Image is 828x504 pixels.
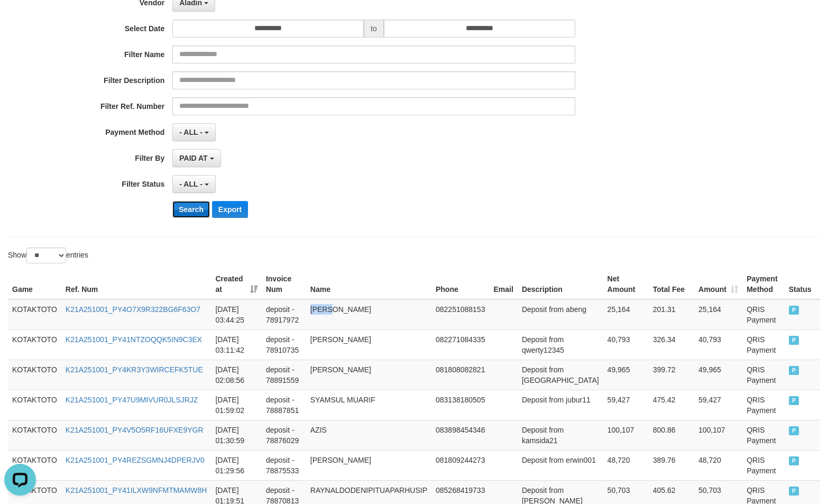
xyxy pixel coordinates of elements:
[489,269,517,299] th: Email
[211,390,261,420] td: [DATE] 01:59:02
[306,420,431,450] td: AZIS
[789,396,799,405] span: PAID
[431,450,489,480] td: 081809244273
[649,299,694,330] td: 201.31
[742,299,784,330] td: QRIS Payment
[649,390,694,420] td: 475.42
[603,390,649,420] td: 59,427
[172,201,210,218] button: Search
[8,269,61,299] th: Game
[694,360,742,390] td: 49,965
[518,360,603,390] td: Deposit from [GEOGRAPHIC_DATA]
[649,420,694,450] td: 800.86
[518,299,603,330] td: Deposit from abeng
[211,299,261,330] td: [DATE] 03:44:25
[66,426,204,434] a: K21A251001_PY4V5O5RF16UFXE9YGR
[431,269,489,299] th: Phone
[603,450,649,480] td: 48,720
[431,390,489,420] td: 083138180505
[66,335,202,344] a: K21A251001_PY41NTZOQQK5IN9C3EX
[742,269,784,299] th: Payment Method
[789,426,799,435] span: PAID
[742,390,784,420] td: QRIS Payment
[789,366,799,375] span: PAID
[431,420,489,450] td: 083898454346
[66,396,198,404] a: K21A251001_PY47U9MIVUR0JLSJRJZ
[789,456,799,465] span: PAID
[262,420,306,450] td: deposit - 78876029
[603,420,649,450] td: 100,107
[66,365,203,374] a: K21A251001_PY4KR3Y3WIRCEFK5TUE
[603,329,649,360] td: 40,793
[262,329,306,360] td: deposit - 78910735
[603,299,649,330] td: 25,164
[742,450,784,480] td: QRIS Payment
[262,269,306,299] th: Invoice Num
[8,390,61,420] td: KOTAKTOTO
[694,450,742,480] td: 48,720
[211,450,261,480] td: [DATE] 01:29:56
[66,486,207,494] a: K21A251001_PY41ILXW9NFMTMAMW8H
[518,420,603,450] td: Deposit from kamsida21
[66,305,200,314] a: K21A251001_PY4O7X9R322BG6F63O7
[789,336,799,345] span: PAID
[8,450,61,480] td: KOTAKTOTO
[742,329,784,360] td: QRIS Payment
[66,456,205,464] a: K21A251001_PY4REZSGMNJ4DPERJV0
[649,269,694,299] th: Total Fee
[179,154,207,162] span: PAID AT
[694,269,742,299] th: Amount: activate to sort column ascending
[306,390,431,420] td: SYAMSUL MUARIF
[172,149,220,167] button: PAID AT
[8,360,61,390] td: KOTAKTOTO
[262,450,306,480] td: deposit - 78875533
[649,360,694,390] td: 399.72
[8,329,61,360] td: KOTAKTOTO
[306,450,431,480] td: [PERSON_NAME]
[211,420,261,450] td: [DATE] 01:30:59
[431,299,489,330] td: 082251088153
[742,420,784,450] td: QRIS Payment
[649,450,694,480] td: 389.76
[603,269,649,299] th: Net Amount
[179,180,203,188] span: - ALL -
[431,360,489,390] td: 081808082821
[306,269,431,299] th: Name
[364,20,384,38] span: to
[172,123,215,141] button: - ALL -
[4,4,36,36] button: Open LiveChat chat widget
[789,487,799,496] span: PAID
[26,248,66,263] select: Showentries
[694,420,742,450] td: 100,107
[179,128,203,136] span: - ALL -
[8,420,61,450] td: KOTAKTOTO
[431,329,489,360] td: 082271084335
[172,175,215,193] button: - ALL -
[211,329,261,360] td: [DATE] 03:11:42
[212,201,248,218] button: Export
[742,360,784,390] td: QRIS Payment
[306,299,431,330] td: [PERSON_NAME]
[785,269,820,299] th: Status
[8,299,61,330] td: KOTAKTOTO
[518,269,603,299] th: Description
[518,390,603,420] td: Deposit from jubur11
[262,390,306,420] td: deposit - 78887851
[306,360,431,390] td: [PERSON_NAME]
[306,329,431,360] td: [PERSON_NAME]
[8,248,88,263] label: Show entries
[262,299,306,330] td: deposit - 78917972
[518,450,603,480] td: Deposit from erwin001
[603,360,649,390] td: 49,965
[694,299,742,330] td: 25,164
[211,360,261,390] td: [DATE] 02:08:56
[694,390,742,420] td: 59,427
[211,269,261,299] th: Created at: activate to sort column ascending
[518,329,603,360] td: Deposit from qwerty12345
[789,306,799,315] span: PAID
[262,360,306,390] td: deposit - 78891559
[649,329,694,360] td: 326.34
[694,329,742,360] td: 40,793
[61,269,211,299] th: Ref. Num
